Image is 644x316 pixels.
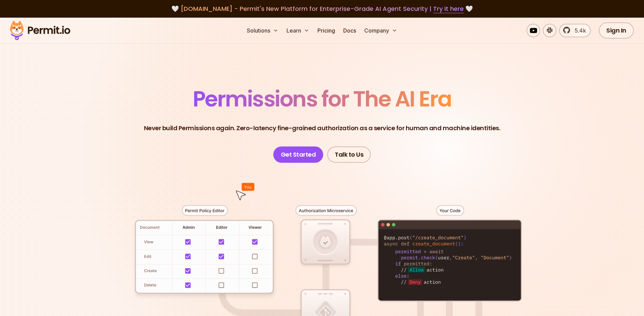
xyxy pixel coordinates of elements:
button: Company [362,24,400,37]
a: Docs [341,24,359,37]
a: Get Started [273,146,324,163]
a: Pricing [315,24,338,37]
span: Permissions for The AI Era [193,84,452,114]
div: 🤍 🤍 [16,4,628,14]
span: 5.4k [571,26,586,35]
a: Sign In [599,22,634,39]
a: Talk to Us [327,146,371,163]
img: Permit logo [7,19,73,42]
a: Try it here [433,4,464,13]
p: Never build Permissions again. Zero-latency fine-grained authorization as a service for human and... [144,123,500,133]
button: Solutions [244,24,281,37]
button: Learn [284,24,312,37]
span: [DOMAIN_NAME] - Permit's New Platform for Enterprise-Grade AI Agent Security | [181,4,464,13]
a: 5.4k [559,24,591,37]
